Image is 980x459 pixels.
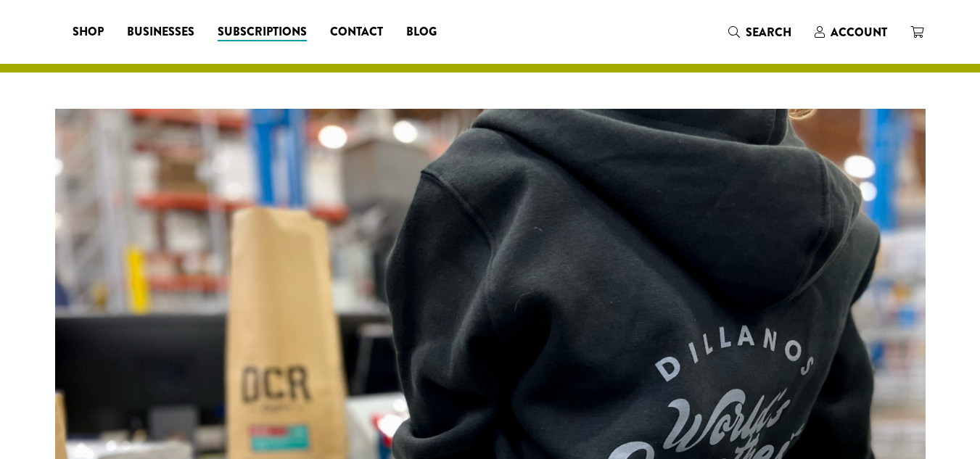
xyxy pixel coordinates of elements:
span: Contact [330,23,383,41]
a: Shop [61,20,115,44]
a: Blog [395,20,448,44]
span: Subscriptions [218,23,307,41]
span: Search [746,24,791,41]
span: Businesses [127,23,194,41]
a: Account [803,20,899,44]
span: Blog [406,23,437,41]
a: Search [717,20,803,44]
span: Shop [73,23,104,41]
a: Contact [318,20,395,44]
a: Businesses [115,20,206,44]
a: Subscriptions [206,20,318,44]
span: Account [831,24,887,41]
